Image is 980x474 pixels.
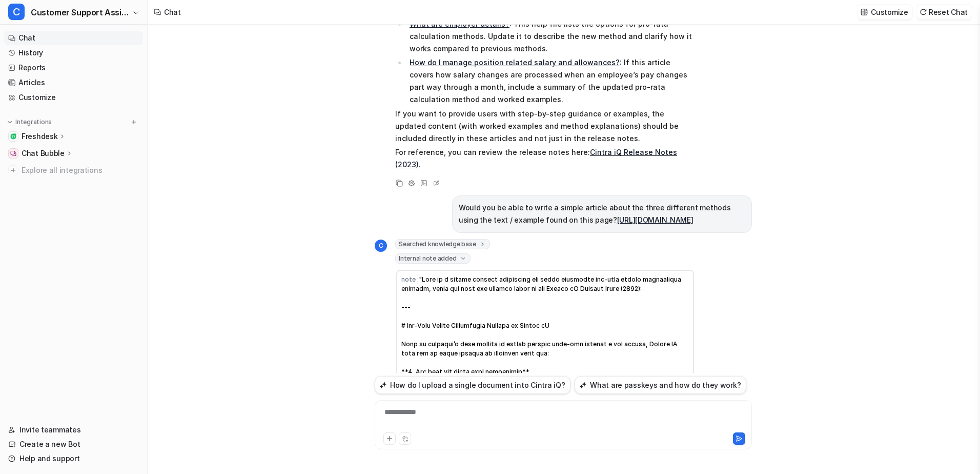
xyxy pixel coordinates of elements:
[410,18,695,55] p: : This help file lists the options for pro-rata calculation methods. Update it to describe the ne...
[164,7,181,17] div: Chat
[575,376,746,394] button: What are passkeys and how do they work?
[617,215,693,224] a: [URL][DOMAIN_NAME]
[4,437,143,451] a: Create a new Bot
[4,423,143,437] a: Invite teammates
[395,108,695,145] p: If you want to provide users with step-by-step guidance or examples, the updated content (with wo...
[395,253,471,264] span: Internal note added
[4,31,143,45] a: Chat
[22,162,139,179] span: Explore all integrations
[410,19,509,28] a: What are employer details?
[410,56,695,106] p: : If this article covers how salary changes are processed when an employee’s pay changes part way...
[6,118,13,126] img: expand menu
[10,133,16,140] img: Freshdesk
[401,275,419,283] span: note :
[4,75,143,90] a: Articles
[861,8,868,16] img: customize
[4,117,55,127] button: Integrations
[375,376,570,394] button: How do I upload a single document into Cintra iQ?
[459,202,745,226] p: Would you be able to write a simple article about the three different methods using the text / ex...
[130,118,137,126] img: menu_add.svg
[4,90,143,105] a: Customize
[920,8,927,16] img: reset
[395,239,490,249] span: Searched knowledge base
[395,146,695,171] p: For reference, you can review the release notes here: .
[31,5,130,19] span: Customer Support Assistant
[4,163,143,177] a: Explore all integrations
[857,5,912,19] button: Customize
[4,451,143,466] a: Help and support
[15,118,52,126] p: Integrations
[871,7,908,17] p: Customize
[410,58,620,67] a: How do I manage position related salary and allowances?
[8,165,18,175] img: explore all integrations
[22,131,57,142] p: Freshdesk
[4,46,143,60] a: History
[4,61,143,75] a: Reports
[375,240,387,252] span: C
[916,5,972,19] button: Reset Chat
[8,4,25,20] span: C
[10,150,16,156] img: Chat Bubble
[22,148,65,159] p: Chat Bubble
